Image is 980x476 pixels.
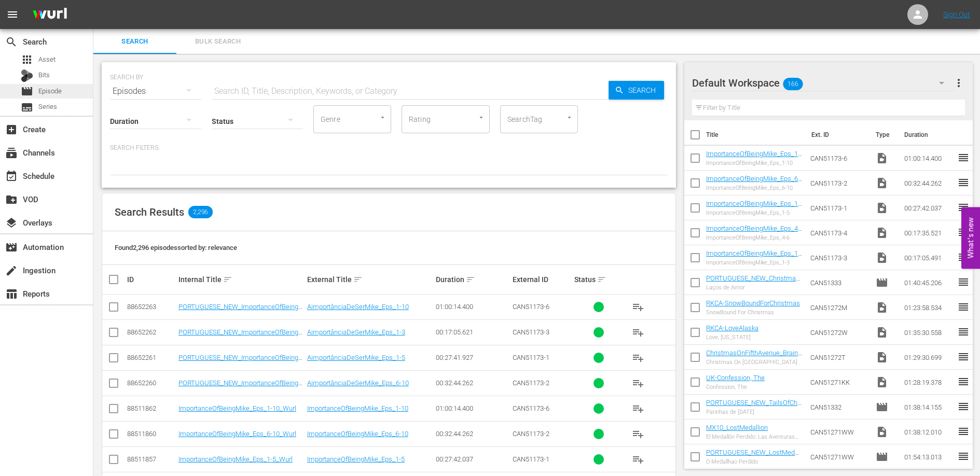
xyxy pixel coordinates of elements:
[626,447,651,472] button: playlist_add
[353,275,363,284] span: sort
[806,370,872,395] td: CAN51271KK
[178,273,304,286] div: Internal Title
[706,399,802,414] a: PORTUGUESE_NEW_TailsOfChristmas
[436,328,510,336] div: 00:17:05.621
[706,424,768,431] a: MX10_LostMedallion
[900,320,957,345] td: 01:35:30.558
[127,354,175,361] div: 88652261
[898,120,960,149] th: Duration
[957,226,970,239] span: reorder
[307,354,405,361] a: AimportânciaDeSerMike_Eps_1-5
[706,349,802,365] a: ChristmasOnFifthAvenue_BrainPower
[806,320,872,345] td: CAN51272W
[38,54,56,65] span: Asset
[706,150,802,165] a: ImportanceOfBeingMike_Eps_1-10
[100,36,170,48] span: Search
[436,455,510,463] div: 00:27:42.037
[876,301,888,314] span: Video
[900,195,957,220] td: 00:27:42.037
[307,328,405,336] a: AimportânciaDeSerMike_Eps_1-3
[806,295,872,320] td: CAN51272M
[21,69,33,82] div: Bits
[943,10,970,19] a: Sign Out
[115,206,184,218] span: Search Results
[188,206,213,218] span: 2,296
[127,404,175,412] div: 88511862
[876,276,888,289] span: Episode
[626,371,651,396] button: playlist_add
[706,449,802,464] a: PORTUGUESE_NEW_LostMedallion
[900,245,957,270] td: 00:17:05.491
[632,377,644,389] span: playlist_add
[436,404,510,412] div: 01:00:14.400
[806,419,872,444] td: CAN51271WW
[378,113,388,122] button: Open
[436,354,510,361] div: 00:27:41.927
[307,455,405,463] a: ImportanceOfBeingMike_Eps_1-5
[632,326,644,339] span: playlist_add
[307,404,408,412] a: ImportanceOfBeingMike_Eps_1-10
[5,264,18,277] span: Ingestion
[957,326,970,338] span: reorder
[307,303,409,311] a: AimportânciaDeSerMike_Eps_1-10
[513,354,549,361] span: CAN51173-1
[178,379,302,395] a: PORTUGUESE_NEW_ImportanceOfBeingMike_Eps_6-10
[706,299,800,307] a: RKCA-SnowBoundForChristmas
[5,36,18,48] span: Search
[957,400,970,413] span: reorder
[806,245,872,270] td: CAN51173-3
[957,201,970,214] span: reorder
[876,227,888,239] span: Video
[706,359,802,366] div: Christmas On [GEOGRAPHIC_DATA]
[38,102,57,112] span: Series
[706,309,800,316] div: SnowBound For Christmas
[706,249,802,265] a: ImportanceOfBeingMike_Eps_1-3
[5,147,18,159] span: Channels
[127,455,175,463] div: 88511857
[624,81,664,100] span: Search
[806,171,872,195] td: CAN51173-2
[806,444,872,469] td: CAN51271WW
[957,251,970,263] span: reorder
[436,273,510,286] div: Duration
[706,200,802,215] a: ImportanceOfBeingMike_Eps_1-5
[513,430,549,438] span: CAN51173-2
[115,244,237,251] span: Found 2,296 episodes sorted by: relevance
[626,422,651,446] button: playlist_add
[178,328,302,344] a: PORTUGUESE_NEW_ImportanceOfBeingMike_Eps_1-3
[706,324,758,332] a: RKCA-LoveAlaska
[900,370,957,395] td: 01:28:19.378
[706,209,802,216] div: ImportanceOfBeingMike_Eps_1-5
[900,171,957,195] td: 00:32:44.262
[127,275,175,284] div: ID
[38,70,50,80] span: Bits
[961,207,980,269] button: Open Feedback Widget
[957,151,970,164] span: reorder
[706,160,802,166] div: ImportanceOfBeingMike_Eps_1-10
[876,177,888,189] span: Video
[805,120,870,149] th: Ext. ID
[632,301,644,313] span: playlist_add
[957,176,970,189] span: reorder
[513,303,549,311] span: CAN51173-6
[436,303,510,311] div: 01:00:14.400
[21,53,33,66] span: Asset
[178,303,302,318] a: PORTUGUESE_NEW_ImportanceOfBeingMike_Eps_1-10
[21,85,33,97] span: movie
[5,170,18,183] span: Schedule
[806,345,872,370] td: CAN51272T
[876,426,888,438] span: Video
[178,404,296,412] a: ImportanceOfBeingMike_Eps_1-10_Wurl
[706,259,802,266] div: ImportanceOfBeingMike_Eps_1-3
[110,144,668,152] p: Search Filters:
[706,374,765,382] a: UK-Confession, The
[5,217,18,229] span: Overlays
[626,396,651,421] button: playlist_add
[876,202,888,214] span: Video
[706,185,802,191] div: ImportanceOfBeingMike_Eps_6-10
[21,101,33,114] span: subtitles
[706,334,758,341] div: Love, [US_STATE]
[957,276,970,288] span: reorder
[957,301,970,313] span: reorder
[706,225,802,240] a: ImportanceOfBeingMike_Eps_4-6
